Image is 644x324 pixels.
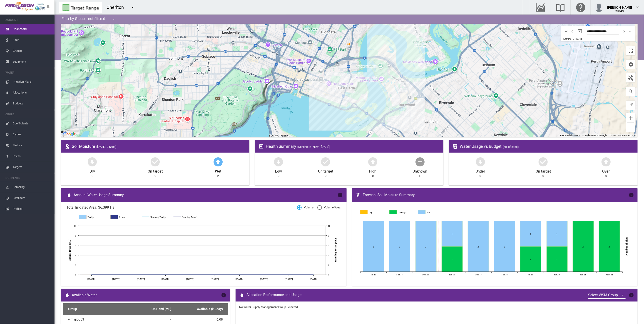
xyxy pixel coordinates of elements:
[607,3,632,8] div: [PERSON_NAME]
[575,5,586,10] md-icon: Click here for help
[75,264,76,267] tspan: 2
[239,274,240,276] circle: Running Actual 25 Aug 0
[13,129,51,140] span: Cycles
[503,145,519,148] span: (no. of sites)
[389,221,410,272] g: Wet Sep 14, 2025 2
[542,174,544,178] div: 0
[588,292,626,299] md-select: {{'ALLOCATION.SELECT_GROUP' | i18next}}
[615,10,624,12] span: (Viewer)
[413,167,427,174] div: Unknown
[259,144,264,149] md-icon: icon-heart-box-outline
[520,221,541,247] g: Wet Sep 19, 2025 1
[396,273,403,276] tspan: Sun 14
[494,221,515,272] g: Wet Sep 18, 2025 2
[75,234,77,237] tspan: 8
[318,167,333,174] div: On target
[460,143,634,149] div: Water Usage vs Budget
[140,274,142,276] circle: Running Actual 28 Jul 0
[609,134,616,137] a: Terms
[328,274,329,276] tspan: 0
[13,203,51,214] span: Profiles
[285,278,293,280] tspan: [DATE]
[538,156,549,167] md-icon: icon-checkbox-marked-circle
[535,5,546,10] md-icon: Go to the Data Hub
[214,274,216,276] circle: Running Actual 18 Aug 0
[173,303,228,315] th: Available (kL/day)
[297,205,313,210] md-radio-button: Volume
[569,29,575,34] button: icon-chevron-left
[13,45,51,56] span: Groups
[72,143,246,149] div: Soil Moisture
[363,193,629,198] div: Forecast Soil Moisture Summary
[74,193,338,198] span: Account Water Usage Summary
[87,278,95,280] tspan: [DATE]
[5,174,51,182] span: NUTRIENTS
[236,278,244,280] tspan: [DATE]
[112,278,120,280] tspan: [DATE]
[628,89,634,94] md-icon: icon-magnify
[150,156,161,167] md-icon: icon-checkbox-marked-circle
[288,274,290,276] circle: Running Actual 8 Sept 0
[480,174,481,178] div: 0
[45,5,51,10] md-icon: icon-pin
[58,15,120,24] div: Filter by Group: - not filtered -
[5,16,51,24] span: ACCOUNT
[563,37,582,40] span: Sentinel-2 | NDVI
[320,156,331,167] md-icon: icon-checkbox-marked-circle
[367,156,378,167] md-icon: icon-arrow-up-bold-circle
[74,225,76,227] tspan: 10
[120,317,171,322] div: -
[449,273,455,276] tspan: Tue 16
[59,2,102,13] img: wAXsuLXAAAACXBIWXMAAA7DAAAOwwHHb6hkAAABL0lEQVRIS+2Uy3KDMAxF1XFajMePsMDj8P8f2ivJNI3tZrIIi7Y5EwwYg3...
[328,225,331,227] tspan: 10
[626,123,635,132] button: Zoom out
[111,16,117,22] md-icon: icon-menu-down
[573,221,594,272] g: On target Sep 21, 2025 2
[62,131,77,137] a: Open this area in Google Maps (opens a new window)
[79,215,106,219] g: Budget
[547,247,567,272] g: On target Sep 20, 2025 1
[90,167,95,174] div: Dry
[325,174,326,178] div: 0
[415,221,436,272] g: Wet Sep 15, 2025 2
[626,60,635,69] button: icon-cog
[468,221,489,272] g: Wet Sep 17, 2025 2
[372,174,374,178] div: 0
[310,278,318,280] tspan: [DATE]
[65,292,70,298] md-icon: icon-water
[211,278,219,280] tspan: [DATE]
[363,221,384,272] g: Wet Sep 13, 2025 2
[5,2,45,11] img: PrecisionFarming_LOGO.jpg
[475,273,482,276] tspan: Wed 17
[627,29,633,34] button: icon-chevron-double-right
[62,131,77,137] img: Google
[628,29,633,34] md-icon: icon-chevron-double-right
[164,274,166,276] circle: Running Actual 4 Aug 0
[217,174,219,178] div: 2
[582,37,583,40] span: |
[107,4,128,10] div: Cheriton
[334,238,337,262] tspan: Running Totals (GL)
[619,134,636,137] a: Report a map error
[278,174,279,178] div: 0
[173,215,200,219] g: Running Actual
[635,5,640,10] md-icon: icon-chevron-down
[273,156,284,167] md-icon: icon-arrow-down-bold-circle
[580,273,586,276] tspan: Sun 21
[628,62,634,67] md-icon: icon-cog
[92,174,93,178] div: 0
[75,244,77,247] tspan: 6
[137,278,145,280] tspan: [DATE]
[148,167,163,174] div: On target
[560,134,580,137] button: Keyboard shortcuts
[554,273,560,276] tspan: Sat 20
[66,192,72,198] md-icon: icon-water
[629,192,634,198] md-icon: icon-information
[419,210,445,214] g: Wet
[328,254,329,257] tspan: 4
[415,156,425,167] md-icon: icon-minus-circle
[63,303,118,315] th: Group
[418,174,422,178] div: 11
[476,167,485,174] div: Under
[154,174,156,178] div: 0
